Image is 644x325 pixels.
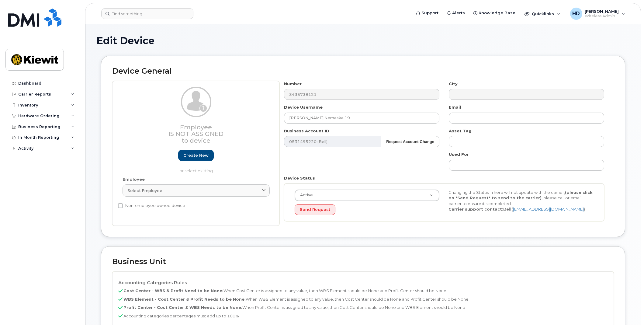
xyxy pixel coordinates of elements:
[386,139,434,144] strong: Request Account Change
[449,128,472,134] label: Asset Tag
[112,257,614,266] h2: Business Unit
[123,184,270,197] a: Select employee
[123,176,145,182] label: Employee
[448,207,503,211] strong: Carrier support contact:
[182,137,210,144] span: to device
[118,280,608,285] h4: Accounting Categories Rules
[284,175,315,181] label: Device Status
[449,152,469,157] label: Used For
[513,207,584,211] a: [EMAIL_ADDRESS][DOMAIN_NAME]
[284,81,302,87] label: Number
[118,288,608,294] p: When Cost Center is assigned to any value, then WBS Element should be None and Profit Center shou...
[123,297,246,302] b: WBS Element - Cost Center & Profit Needs to be None:
[96,35,630,46] h1: Edit Device
[449,81,458,87] label: City
[123,124,270,144] h3: Employee
[178,150,214,161] a: Create new
[128,188,162,194] span: Select employee
[284,104,323,110] label: Device Username
[118,313,608,319] p: Accounting categories percentages must add up to 100%
[123,305,242,310] b: Profit Center - Cost Center & WBS Needs to be None:
[118,305,608,310] p: When Profit Center is assigned to any value, then Cost Center should be None and WBS Element shou...
[123,168,270,174] p: or select existing
[295,204,335,215] button: Send Request
[123,288,223,293] b: Cost Center - WBS & Profit Need to be None:
[284,128,329,134] label: Business Account ID
[168,130,223,138] span: Is not assigned
[118,296,608,302] p: When WBS Element is assigned to any value, then Cost Center should be None and Profit Center shou...
[296,192,313,198] span: Active
[118,203,123,208] input: Non-employee owned device
[449,104,461,110] label: Email
[112,67,614,75] h2: Device General
[381,136,439,147] button: Request Account Change
[295,190,439,201] a: Active
[118,202,185,209] label: Non-employee owned device
[444,190,598,212] div: Changing the Status in here will not update with the carrier, , please call or email carrier to e...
